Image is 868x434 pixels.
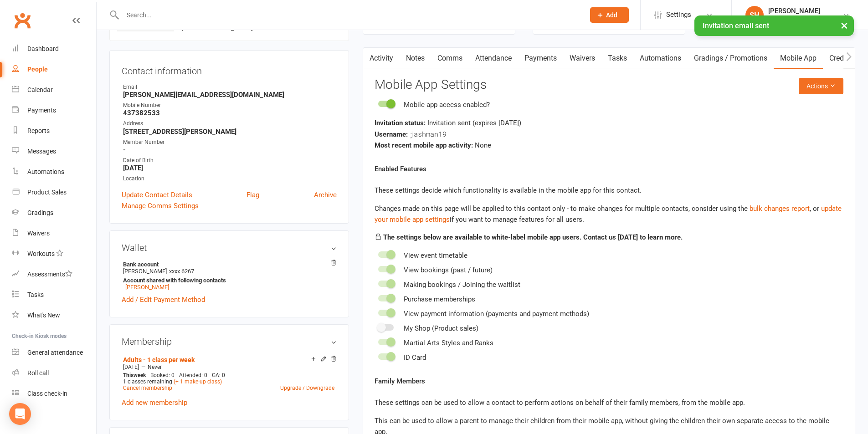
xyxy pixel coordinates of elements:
[375,203,843,225] div: Changes made on this page will be applied to this contact only - to make changes for multiple con...
[123,378,172,385] span: 1 classes remaining
[375,185,843,196] p: These settings decide which functionality is available in the mobile app for this contact.
[12,203,96,223] a: Gradings
[375,376,425,387] label: Family Members
[122,62,337,76] h3: Contact information
[123,83,337,92] div: Email
[122,200,199,211] a: Manage Comms Settings
[123,91,337,99] strong: [PERSON_NAME][EMAIL_ADDRESS][DOMAIN_NAME]
[314,189,337,200] a: Archive
[12,223,96,244] a: Waivers
[633,48,688,69] a: Automations
[774,48,823,69] a: Mobile App
[122,398,187,407] a: Add new membership
[12,141,96,162] a: Messages
[123,156,337,165] div: Date of Birth
[12,342,96,363] a: General attendance kiosk mode
[12,264,96,285] a: Assessments
[27,189,67,196] div: Product Sales
[27,349,83,356] div: General attendance
[404,310,589,318] span: View payment information (payments and payment methods)
[27,148,56,155] div: Messages
[601,48,633,69] a: Tasks
[169,268,194,275] span: xxxx 6267
[12,383,96,404] a: Class kiosk mode
[404,339,493,347] span: Martial Arts Styles and Ranks
[123,174,337,183] div: Location
[404,266,493,274] span: View bookings (past / future)
[174,378,222,385] a: (+ 1 make-up class)
[768,7,820,15] div: [PERSON_NAME]
[27,311,60,319] div: What's New
[404,281,520,289] span: Making bookings / Joining the waitlist
[836,15,853,35] button: ×
[12,100,96,121] a: Payments
[750,204,810,213] a: bulk changes report
[694,15,854,36] div: Invitation email sent
[123,277,332,284] strong: Account shared with following contacts
[123,364,139,370] span: [DATE]
[122,243,337,253] h3: Wallet
[590,7,629,23] button: Add
[123,261,332,268] strong: Bank account
[563,48,601,69] a: Waivers
[475,141,491,149] span: None
[122,260,337,292] li: [PERSON_NAME]
[9,403,31,425] div: Open Intercom Messenger
[12,285,96,305] a: Tasks
[12,244,96,264] a: Workouts
[212,372,225,378] span: GA: 0
[518,48,563,69] a: Payments
[27,66,48,73] div: People
[12,162,96,182] a: Automations
[375,119,426,127] strong: Invitation status:
[363,48,400,69] a: Activity
[123,109,337,117] strong: 437382533
[123,372,134,378] span: This
[404,353,426,362] span: ID Card
[12,182,96,203] a: Product Sales
[375,163,426,174] label: Enabled Features
[404,99,490,110] div: Mobile app access enabled?
[27,291,44,298] div: Tasks
[431,48,469,69] a: Comms
[27,271,72,278] div: Assessments
[27,107,56,114] div: Payments
[27,168,64,175] div: Automations
[750,204,821,213] span: , or
[12,363,96,383] a: Roll call
[121,372,148,378] div: week
[606,11,617,19] span: Add
[666,5,691,25] span: Settings
[148,364,162,370] span: Never
[745,6,764,24] div: SH
[12,59,96,80] a: People
[247,189,259,200] a: Flag
[375,397,843,408] p: These settings can be used to allow a contact to perform actions on behalf of their family member...
[400,48,431,69] a: Notes
[125,284,169,291] a: [PERSON_NAME]
[123,385,172,391] a: Cancel membership
[473,119,521,127] span: (expires [DATE] )
[375,204,842,224] a: update your mobile app settings
[27,209,53,216] div: Gradings
[122,294,205,305] a: Add / Edit Payment Method
[12,121,96,141] a: Reports
[404,251,467,260] span: View event timetable
[375,141,473,149] strong: Most recent mobile app activity:
[404,295,475,303] span: Purchase memberships
[123,146,337,154] strong: -
[280,385,334,391] a: Upgrade / Downgrade
[375,130,408,138] strong: Username:
[375,78,843,92] h3: Mobile App Settings
[123,356,195,363] a: Adults - 1 class per week
[27,127,50,134] div: Reports
[410,129,447,138] span: jashman19
[27,369,49,377] div: Roll call
[27,250,55,257] div: Workouts
[12,39,96,59] a: Dashboard
[11,9,34,32] a: Clubworx
[179,372,207,378] span: Attended: 0
[150,372,175,378] span: Booked: 0
[375,117,843,128] div: Invitation sent
[12,305,96,326] a: What's New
